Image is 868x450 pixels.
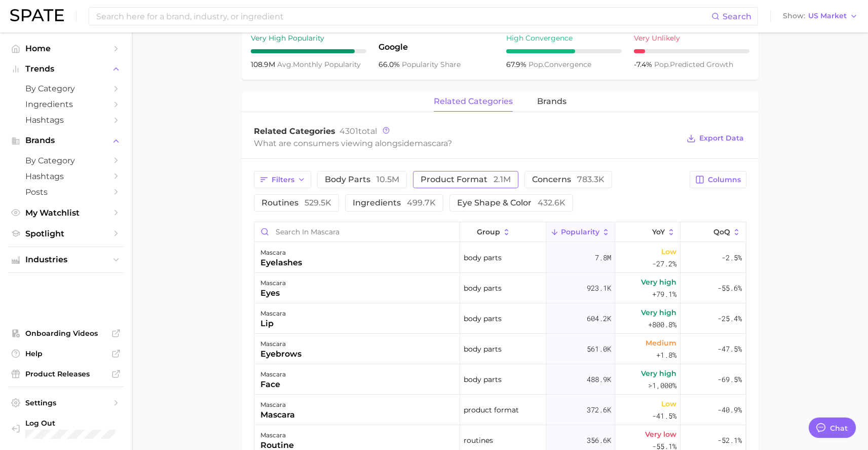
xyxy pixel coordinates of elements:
a: by Category [8,153,124,168]
div: mascara [260,409,295,421]
span: 372.6k [587,404,611,416]
span: Export Data [699,134,744,143]
button: mascaraeyelashesbody parts7.8mLow-27.2%-2.5% [254,243,746,273]
span: QoQ [713,228,730,236]
button: mascaraeyesbody parts923.1kVery high+79.1%-55.6% [254,273,746,303]
div: 1 / 10 [634,49,749,53]
span: -7.4% [634,60,654,69]
span: body parts [464,282,502,294]
a: Log out. Currently logged in with e-mail rachel.bronstein@loreal.com. [8,416,124,442]
button: ShowUS Market [780,10,860,23]
span: -27.2% [652,258,676,270]
button: mascaraeyebrowsbody parts561.0kMedium+1.8%-47.5% [254,334,746,364]
span: eye shape & color [457,199,565,207]
a: Product Releases [8,366,124,382]
span: monthly popularity [277,60,361,69]
span: routines [464,434,493,446]
span: -55.6% [718,282,742,294]
span: Settings [25,398,106,407]
span: 923.1k [587,282,611,294]
input: Search in mascara [254,222,460,241]
button: Popularity [546,222,615,242]
div: mascara [260,368,286,380]
button: QoQ [681,222,745,242]
span: product format [421,176,511,184]
span: Product Releases [25,369,106,378]
span: Columns [708,176,741,184]
span: Hashtags [25,115,106,125]
span: Popularity [561,228,599,236]
div: eyes [260,287,286,299]
button: group [460,222,546,242]
span: +800.8% [648,319,676,331]
span: body parts [464,373,502,386]
span: Ingredients [25,99,106,109]
span: routines [261,199,331,207]
span: 4301 [339,126,358,136]
span: product format [464,404,519,416]
div: mascara [260,429,294,441]
span: +79.1% [652,288,676,300]
span: 67.9% [506,60,529,69]
button: Filters [254,171,311,188]
button: mascarafacebody parts488.9kVery high>1,000%-69.5% [254,364,746,395]
span: predicted growth [654,60,733,69]
span: Low [661,398,676,410]
span: 604.2k [587,313,611,325]
div: mascara [260,277,286,289]
div: High Convergence [506,32,622,44]
div: Very Unlikely [634,32,749,44]
button: Brands [8,133,124,148]
div: Very High Popularity [251,32,366,44]
span: -40.9% [718,404,742,416]
button: mascaralipbody parts604.2kVery high+800.8%-25.4% [254,303,746,334]
span: >1,000% [648,380,676,390]
span: Spotlight [25,229,106,238]
span: body parts [464,313,502,325]
a: by Category [8,81,124,96]
span: by Category [25,84,106,93]
span: 432.6k [538,198,565,207]
span: Search [723,12,751,21]
a: Onboarding Videos [8,326,124,341]
div: mascara [260,399,295,411]
abbr: popularity index [529,60,544,69]
span: 356.6k [587,434,611,446]
span: Very high [641,276,676,288]
span: -2.5% [722,252,742,264]
span: -47.5% [718,343,742,355]
span: 783.3k [577,175,605,184]
span: Related Categories [254,126,335,136]
span: Very low [645,428,676,440]
span: -52.1% [718,434,742,446]
span: My Watchlist [25,208,106,218]
a: Posts [8,184,124,200]
span: Very high [641,367,676,379]
div: What are consumers viewing alongside ? [254,136,680,150]
span: Home [25,44,106,53]
span: Industries [25,255,106,264]
span: body parts [464,252,502,264]
div: 6 / 10 [506,49,622,53]
span: ingredients [353,199,436,207]
span: YoY [652,228,665,236]
button: mascaramascaraproduct format372.6kLow-41.5%-40.9% [254,395,746,425]
span: US Market [808,13,847,19]
span: Posts [25,187,106,197]
abbr: popularity index [654,60,670,69]
div: mascara [260,247,302,259]
span: related categories [434,97,513,106]
span: Help [25,349,106,358]
div: face [260,378,286,391]
div: mascara [260,338,301,350]
div: lip [260,318,286,330]
img: SPATE [10,9,64,21]
span: Filters [272,176,294,184]
span: total [339,126,377,136]
span: 10.5m [376,175,399,184]
a: Hashtags [8,112,124,128]
span: 499.7k [407,198,436,207]
span: -41.5% [652,410,676,422]
span: Very high [641,306,676,319]
span: brands [537,97,567,106]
